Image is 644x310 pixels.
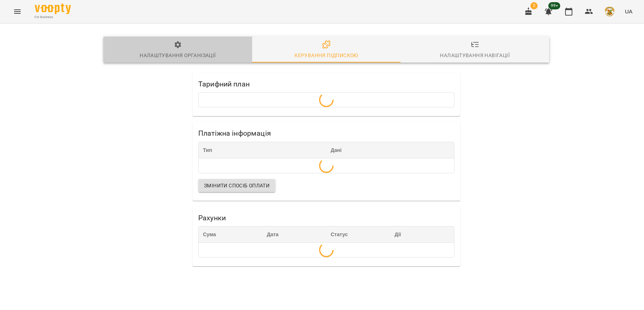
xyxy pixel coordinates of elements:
span: 2 [530,2,538,9]
img: e4fadf5fdc8e1f4c6887bfc6431a60f1.png [605,7,615,17]
button: UA [622,5,635,18]
h6: Рахунки [198,212,454,224]
h6: Платіжна інформація [198,128,454,139]
h6: Тарифний план [198,78,454,90]
div: Дані [326,142,454,158]
button: Menu [9,3,26,20]
div: Дата [263,226,327,242]
span: Змінити спосіб оплати [204,181,270,190]
div: Сума [199,226,263,242]
div: Налаштування організації [140,51,216,60]
div: Тип [199,142,326,158]
img: Voopty Logo [35,4,71,14]
div: Статус [326,226,390,242]
button: Змінити спосіб оплати [198,179,275,192]
div: Керування підпискою [295,51,358,60]
span: 99+ [548,2,560,9]
div: Налаштування навігації [440,51,510,60]
span: For Business [35,15,71,20]
div: Дії [390,226,454,242]
span: UA [625,8,632,15]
